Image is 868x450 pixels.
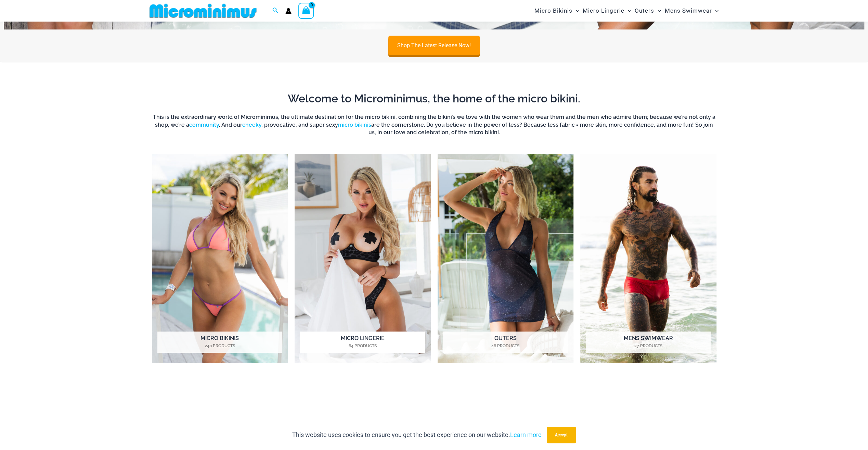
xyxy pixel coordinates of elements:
a: micro bikinis [338,122,371,128]
mark: 27 Products [586,343,711,349]
mark: 46 Products [443,343,568,349]
a: View Shopping Cart, empty [298,3,314,18]
a: Micro LingerieMenu ToggleMenu Toggle [581,2,633,20]
h2: Micro Lingerie [300,332,425,353]
a: OutersMenu ToggleMenu Toggle [633,2,663,20]
a: Mens SwimwearMenu ToggleMenu Toggle [663,2,720,20]
a: Micro BikinisMenu ToggleMenu Toggle [533,2,581,20]
iframe: TrustedSite Certified [152,381,716,432]
a: community [189,122,219,128]
h2: Mens Swimwear [586,332,711,353]
mark: 240 Products [157,343,282,349]
span: Menu Toggle [572,2,579,20]
button: Accept [547,427,576,443]
img: MM SHOP LOGO FLAT [147,3,259,18]
span: Micro Bikinis [534,2,572,20]
h6: This is the extraordinary world of Microminimus, the ultimate destination for the micro bikini, c... [152,113,716,136]
a: Learn more [510,431,542,438]
nav: Site Navigation [532,1,722,21]
h2: Micro Bikinis [157,332,282,353]
img: Micro Lingerie [295,154,431,363]
a: Visit product category Micro Bikinis [152,154,288,363]
img: Micro Bikinis [152,154,288,363]
a: Visit product category Micro Lingerie [295,154,431,363]
span: Menu Toggle [712,2,718,20]
a: Visit product category Mens Swimwear [580,154,716,363]
a: Search icon link [272,7,278,15]
h2: Outers [443,332,568,353]
a: Account icon link [285,8,292,14]
p: This website uses cookies to ensure you get the best experience on our website. [292,430,542,440]
h2: Welcome to Microminimus, the home of the micro bikini. [152,91,716,106]
span: Mens Swimwear [664,2,712,20]
mark: 64 Products [300,343,425,349]
img: Mens Swimwear [580,154,716,363]
span: Micro Lingerie [583,2,624,20]
span: Menu Toggle [624,2,631,20]
a: Shop The Latest Release Now! [388,36,480,55]
a: cheeky [242,122,261,128]
span: Outers [635,2,654,20]
a: Visit product category Outers [438,154,574,363]
span: Menu Toggle [654,2,661,20]
img: Outers [438,154,574,363]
